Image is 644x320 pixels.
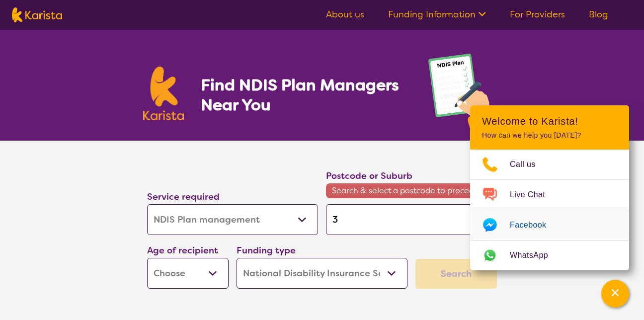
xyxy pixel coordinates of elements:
label: Funding type [237,244,296,256]
div: Channel Menu [470,105,629,270]
img: plan-management [428,54,501,141]
label: Service required [147,191,220,203]
h1: Find NDIS Plan Managers Near You [201,75,408,115]
button: Channel Menu [601,280,629,308]
a: About us [326,8,364,20]
label: Postcode or Suburb [326,170,412,182]
span: Search & select a postcode to proceed [326,183,497,198]
img: Karista logo [143,67,184,120]
label: Age of recipient [147,244,218,256]
a: For Providers [510,8,565,20]
a: Blog [589,8,608,20]
img: Karista logo [12,7,62,22]
span: Facebook [510,218,558,233]
h2: Welcome to Karista! [482,115,617,127]
ul: Choose channel [470,150,629,270]
a: Funding Information [388,8,486,20]
a: Web link opens in a new tab. [470,240,629,270]
input: Type [326,204,497,235]
p: How can we help you [DATE]? [482,131,617,140]
span: Call us [510,157,548,172]
span: Live Chat [510,187,557,202]
span: WhatsApp [510,248,560,263]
